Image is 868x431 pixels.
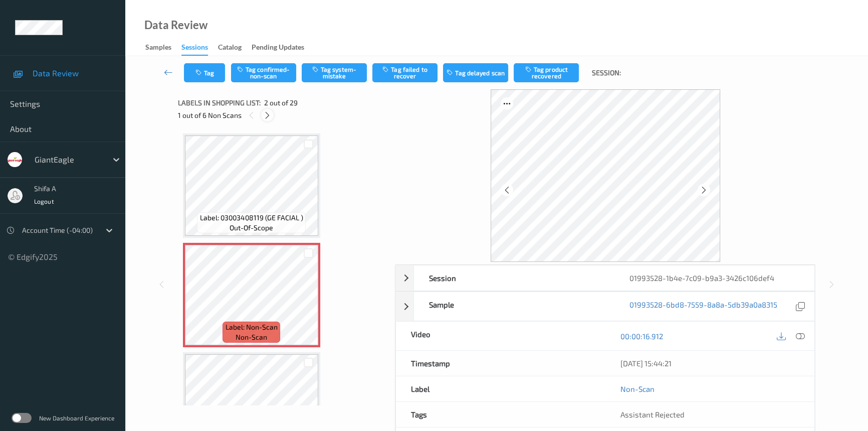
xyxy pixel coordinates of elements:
a: Non-Scan [620,384,655,394]
a: 01993528-6bd8-7559-8a8a-5db39a0a8315 [629,300,777,313]
div: Sample01993528-6bd8-7559-8a8a-5db39a0a8315 [395,292,815,321]
span: out-of-scope [230,223,273,233]
a: Catalog [218,41,252,55]
button: Tag delayed scan [443,63,508,82]
span: Labels in shopping list: [178,98,261,108]
div: Samples [145,42,171,55]
span: Assistant Rejected [620,410,685,419]
div: Sample [414,292,614,321]
a: Pending Updates [252,41,314,55]
a: Sessions [181,41,218,56]
button: Tag product recovered [514,63,579,82]
div: Video [396,322,605,350]
button: Tag [184,63,225,82]
div: Pending Updates [252,42,304,55]
div: Label [396,376,605,401]
div: Catalog [218,42,242,55]
div: 1 out of 6 Non Scans [178,109,388,121]
a: Samples [145,41,181,55]
span: Label: 03003408119 (GE FACIAL ) [200,213,303,223]
div: Sessions [181,42,208,56]
div: [DATE] 15:44:21 [620,358,800,368]
div: Session01993528-1b4e-7c09-b9a3-3426c106def4 [395,265,815,291]
div: Timestamp [396,351,605,376]
div: Tags [396,402,605,427]
a: 00:00:16.912 [620,331,663,341]
div: Data Review [144,20,207,30]
div: 01993528-1b4e-7c09-b9a3-3426c106def4 [614,265,815,291]
span: 2 out of 29 [264,98,298,108]
button: Tag failed to recover [372,63,438,82]
span: non-scan [236,332,267,342]
button: Tag system-mistake [302,63,367,82]
span: Session: [591,68,620,78]
div: Session [414,265,614,291]
button: Tag confirmed-non-scan [231,63,296,82]
span: Label: Non-Scan [226,322,278,332]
